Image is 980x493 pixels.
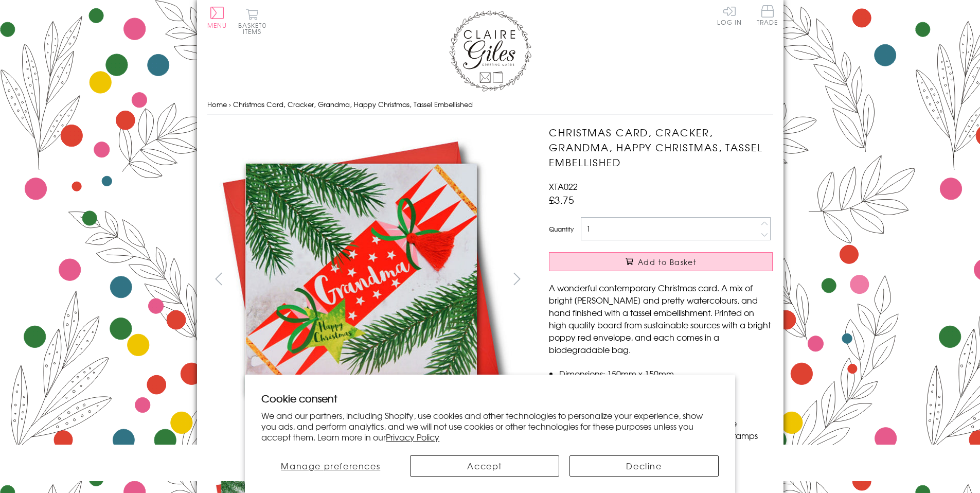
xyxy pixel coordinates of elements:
[569,455,719,477] button: Decline
[207,94,773,115] nav: breadcrumbs
[717,5,742,25] a: Log In
[410,455,559,477] button: Accept
[549,224,574,234] label: Quantity
[505,267,528,290] button: next
[229,99,231,109] span: ›
[549,180,578,192] span: XTA022
[449,10,531,92] img: Claire Giles Greetings Cards
[549,192,574,207] span: £3.75
[757,5,778,27] a: Trade
[549,281,773,356] p: A wonderful contemporary Christmas card. A mix of bright [PERSON_NAME] and pretty watercolours, a...
[243,21,266,36] span: 0 items
[386,431,439,443] a: Privacy Policy
[261,455,400,477] button: Manage preferences
[233,99,473,109] span: Christmas Card, Cracker, Grandma, Happy Christmas, Tassel Embellished
[549,252,773,271] button: Add to Basket
[528,125,837,434] img: Christmas Card, Cracker, Grandma, Happy Christmas, Tassel Embellished
[638,257,697,267] span: Add to Basket
[757,5,778,25] span: Trade
[238,8,266,34] button: Basket0 items
[207,99,227,109] a: Home
[281,460,380,472] span: Manage preferences
[207,21,227,30] span: Menu
[261,391,719,406] h2: Cookie consent
[207,7,227,28] button: Menu
[261,410,719,442] p: We and our partners, including Shopify, use cookies and other technologies to personalize your ex...
[549,125,773,169] h1: Christmas Card, Cracker, Grandma, Happy Christmas, Tassel Embellished
[207,267,230,290] button: prev
[559,367,773,380] li: Dimensions: 150mm x 150mm
[207,125,515,433] img: Christmas Card, Cracker, Grandma, Happy Christmas, Tassel Embellished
